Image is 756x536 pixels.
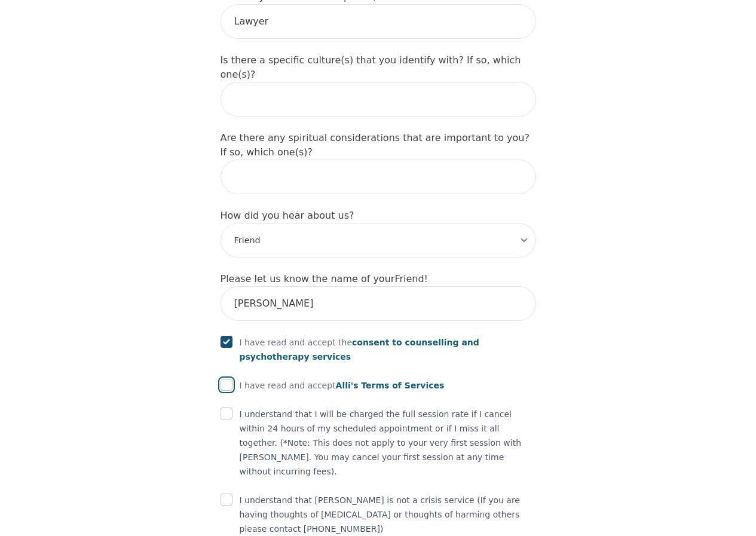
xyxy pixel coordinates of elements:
label: Please let us know the name of your Friend ! [221,273,428,284]
span: Alli's Terms of Services [336,381,445,390]
label: How did you hear about us? [221,210,354,221]
p: I have read and accept [240,378,445,393]
label: Are there any spiritual considerations that are important to you? If so, which one(s)? [221,132,529,158]
p: I understand that I will be charged the full session rate if I cancel within 24 hours of my sched... [240,407,536,479]
span: consent to counselling and psychotherapy services [240,338,479,362]
label: Is there a specific culture(s) that you identify with? If so, which one(s)? [221,54,521,80]
p: I have read and accept the [240,335,536,364]
p: I understand that [PERSON_NAME] is not a crisis service (If you are having thoughts of [MEDICAL_D... [240,493,536,536]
